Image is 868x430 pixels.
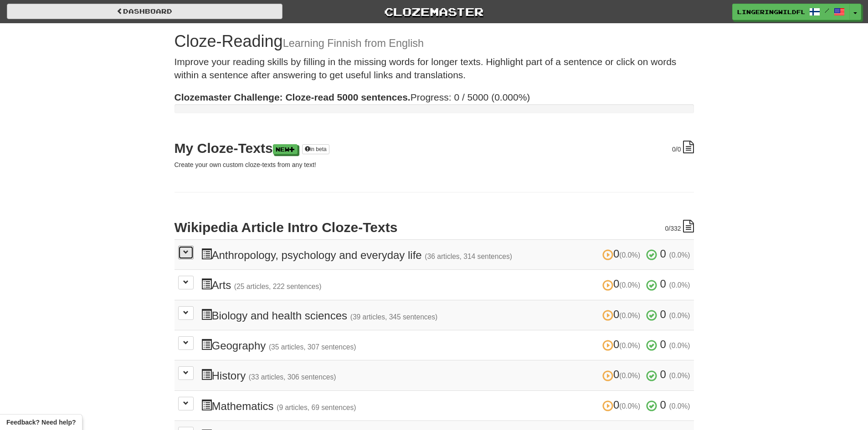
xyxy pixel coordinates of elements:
[175,160,694,169] p: Create your own custom cloze-texts from any text!
[619,342,640,349] small: (0.0%)
[669,372,690,379] small: (0.0%)
[273,144,298,154] a: New
[660,308,666,320] span: 0
[732,4,850,20] a: LingeringWildflower4641 /
[201,339,690,352] h3: Geography
[619,281,640,289] small: (0.0%)
[269,343,356,351] small: (35 articles, 307 sentences)
[296,4,572,20] a: Clozemaster
[350,313,438,321] small: (39 articles, 345 sentences)
[425,253,512,260] small: (36 articles, 314 sentences)
[602,368,643,380] span: 0
[672,146,676,153] span: 0
[201,399,690,412] h3: Mathematics
[175,141,694,156] h2: My Cloze-Texts
[175,220,694,235] h2: Wikipedia Article Intro Cloze-Texts
[660,248,666,260] span: 0
[175,32,694,51] h1: Cloze-Reading
[619,372,640,379] small: (0.0%)
[619,251,640,259] small: (0.0%)
[277,404,356,411] small: (9 articles, 69 sentences)
[201,248,690,261] h3: Anthropology, psychology and everyday life
[669,402,690,410] small: (0.0%)
[602,248,643,260] span: 0
[6,418,76,427] span: Open feedback widget
[175,92,411,102] strong: Clozemaster Challenge: Cloze-read 5000 sentences.
[825,7,829,14] span: /
[660,368,666,380] span: 0
[665,225,668,232] span: 0
[672,141,693,154] div: /0
[602,278,643,290] span: 0
[175,55,694,82] p: Improve your reading skills by filling in the missing words for longer texts. Highlight part of a...
[619,402,640,410] small: (0.0%)
[737,8,805,16] span: LingeringWildflower4641
[602,308,643,320] span: 0
[7,4,282,19] a: Dashboard
[249,373,336,381] small: (33 articles, 306 sentences)
[283,37,424,49] small: Learning Finnish from English
[669,281,690,289] small: (0.0%)
[175,92,530,102] span: Progress: 0 / 5000 (0.000%)
[660,338,666,350] span: 0
[201,309,690,322] h3: Biology and health sciences
[302,144,329,154] a: in beta
[201,369,690,382] h3: History
[660,278,666,290] span: 0
[619,312,640,319] small: (0.0%)
[665,220,693,233] div: /332
[234,283,322,290] small: (25 articles, 222 sentences)
[602,338,643,350] span: 0
[669,342,690,349] small: (0.0%)
[669,312,690,319] small: (0.0%)
[660,399,666,411] span: 0
[669,251,690,259] small: (0.0%)
[602,399,643,411] span: 0
[201,278,690,291] h3: Arts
